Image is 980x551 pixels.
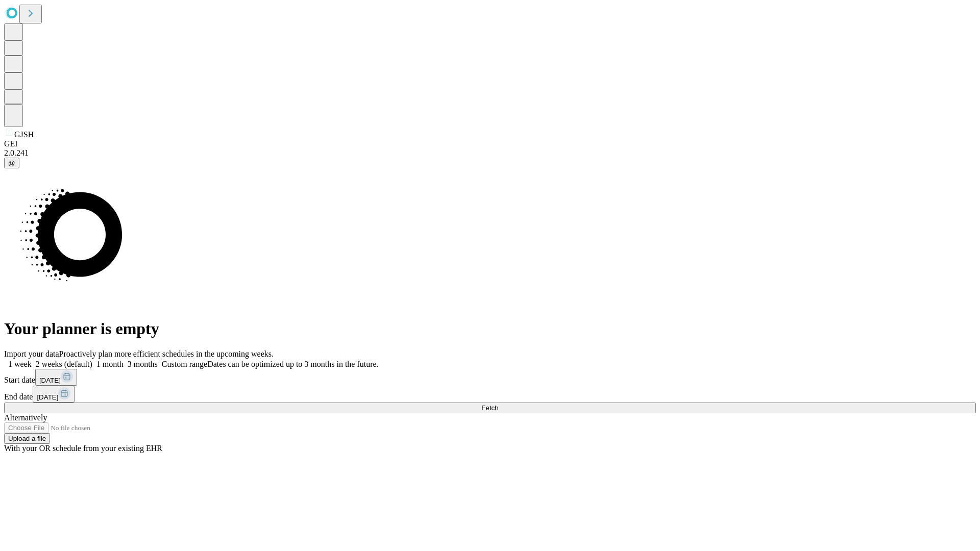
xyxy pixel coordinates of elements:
span: GJSH [14,130,34,139]
div: 2.0.241 [4,148,976,158]
span: [DATE] [37,393,58,401]
span: 1 week [8,360,32,368]
span: Import your data [4,349,59,358]
button: @ [4,158,19,168]
span: Fetch [481,404,498,412]
span: Alternatively [4,413,47,422]
button: [DATE] [35,369,77,386]
span: Dates can be optimized up to 3 months in the future. [207,360,378,368]
div: End date [4,386,976,403]
span: Proactively plan more efficient schedules in the upcoming weeks. [59,349,274,358]
button: [DATE] [33,386,75,403]
button: Upload a file [4,433,50,444]
span: 1 month [96,360,124,368]
h1: Your planner is empty [4,319,976,338]
div: GEI [4,139,976,148]
span: [DATE] [39,377,61,384]
span: @ [8,159,15,167]
span: Custom range [162,360,207,368]
span: 3 months [128,360,158,368]
span: 2 weeks (default) [36,360,92,368]
button: Fetch [4,403,976,413]
div: Start date [4,369,976,386]
span: With your OR schedule from your existing EHR [4,444,162,453]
